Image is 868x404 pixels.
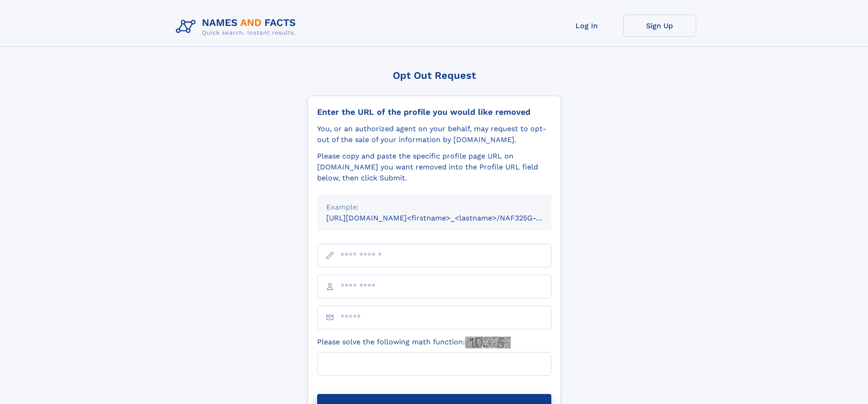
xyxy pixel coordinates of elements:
[326,214,569,222] small: [URL][DOMAIN_NAME]<firstname>_<lastname>/NAF325G-xxxxxxxx
[317,151,551,184] div: Please copy and paste the specific profile page URL on [DOMAIN_NAME] you want removed into the Pr...
[308,70,561,81] div: Opt Out Request
[317,123,551,145] div: You, or an authorized agent on your behalf, may request to opt-out of the sale of your informatio...
[317,337,511,348] label: Please solve the following math function:
[317,107,551,117] div: Enter the URL of the profile you would like removed
[623,15,696,37] a: Sign Up
[172,15,303,39] img: Logo Names and Facts
[326,202,542,213] div: Example:
[550,15,623,37] a: Log In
